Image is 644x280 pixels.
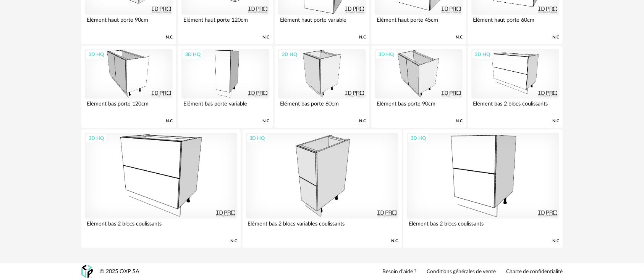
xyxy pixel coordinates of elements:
[246,219,398,234] div: Elément bas 2 blocs variables coulissants
[359,35,366,40] span: N.C
[81,265,93,278] img: OXP
[262,35,269,40] span: N.C
[181,99,269,114] div: Elément bas porte variable
[407,219,559,234] div: Elément bas 2 blocs coulissants
[81,46,176,128] a: 3D HQ Elément bas porte 120cm N.C
[85,15,173,30] div: Elément haut porte 90cm
[375,50,397,59] div: 3D HQ
[262,118,269,124] span: N.C
[278,15,366,30] div: Elément haut porte variable
[468,46,563,128] a: 3D HQ Elément bas 2 blocs coulissants N.C
[166,118,173,124] span: N.C
[407,133,429,143] div: 3D HQ
[427,269,496,275] a: Conditions générales de vente
[243,130,402,248] a: 3D HQ Elément bas 2 blocs variables coulissants N.C
[371,46,466,128] a: 3D HQ Elément bas porte 90cm N.C
[275,46,369,128] a: 3D HQ Elément bas porte 60cm N.C
[182,50,204,59] div: 3D HQ
[181,15,269,30] div: Elément haut porte 120cm
[166,35,173,40] span: N.C
[85,99,173,114] div: Elément bas porte 120cm
[552,35,559,40] span: N.C
[456,35,463,40] span: N.C
[471,99,559,114] div: Elément bas 2 blocs coulissants
[403,130,563,248] a: 3D HQ Elément bas 2 blocs coulissants N.C
[81,130,241,248] a: 3D HQ Elément bas 2 blocs coulissants N.C
[85,133,107,143] div: 3D HQ
[552,118,559,124] span: N.C
[392,238,398,244] span: N.C
[471,15,559,30] div: Elément haut porte 60cm
[375,99,463,114] div: Elément bas porte 90cm
[456,118,463,124] span: N.C
[100,268,139,275] div: © 2025 OXP SA
[85,50,107,59] div: 3D HQ
[506,269,563,275] a: Charte de confidentialité
[472,50,494,59] div: 3D HQ
[278,50,301,59] div: 3D HQ
[230,238,237,244] span: N.C
[178,46,273,128] a: 3D HQ Elément bas porte variable N.C
[246,133,269,143] div: 3D HQ
[85,219,237,234] div: Elément bas 2 blocs coulissants
[382,269,416,275] a: Besoin d'aide ?
[278,99,366,114] div: Elément bas porte 60cm
[375,15,463,30] div: Elément haut porte 45cm
[359,118,366,124] span: N.C
[552,238,559,244] span: N.C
